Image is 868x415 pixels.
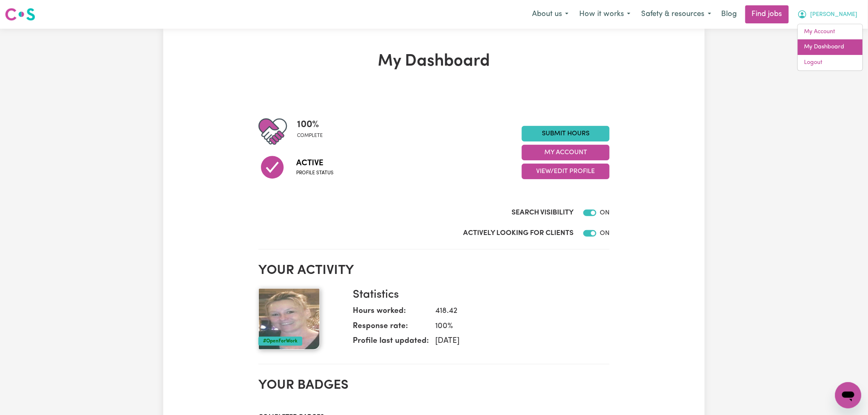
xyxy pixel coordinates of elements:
[798,55,863,71] a: Logout
[798,39,863,55] a: My Dashboard
[522,145,610,160] button: My Account
[745,5,789,23] a: Find jobs
[5,7,35,22] img: Careseekers logo
[522,126,610,141] a: Submit Hours
[258,337,302,346] div: #OpenForWork
[258,52,610,71] h1: My Dashboard
[353,288,603,302] h3: Statistics
[353,321,429,336] dt: Response rate:
[258,288,320,350] img: Your profile picture
[636,6,717,23] button: Safety & resources
[258,378,610,393] h2: Your badges
[797,24,863,71] div: My Account
[600,230,610,237] span: ON
[798,24,863,40] a: My Account
[463,228,573,239] label: Actively Looking for Clients
[429,335,603,347] dd: [DATE]
[600,210,610,216] span: ON
[835,382,861,408] iframe: Button to launch messaging window
[717,5,742,23] a: Blog
[296,169,333,177] span: Profile status
[527,6,574,23] button: About us
[297,132,323,139] span: complete
[429,321,603,333] dd: 100 %
[811,10,858,19] span: [PERSON_NAME]
[353,306,429,321] dt: Hours worked:
[574,6,636,23] button: How it works
[522,164,610,179] button: View/Edit Profile
[353,335,429,351] dt: Profile last updated:
[296,157,333,169] span: Active
[429,306,603,317] dd: 418.42
[512,207,573,218] label: Search Visibility
[792,6,863,23] button: My Account
[5,5,35,24] a: Careseekers logo
[258,263,610,278] h2: Your activity
[297,117,323,132] span: 100 %
[297,117,329,146] div: Profile completeness: 100%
